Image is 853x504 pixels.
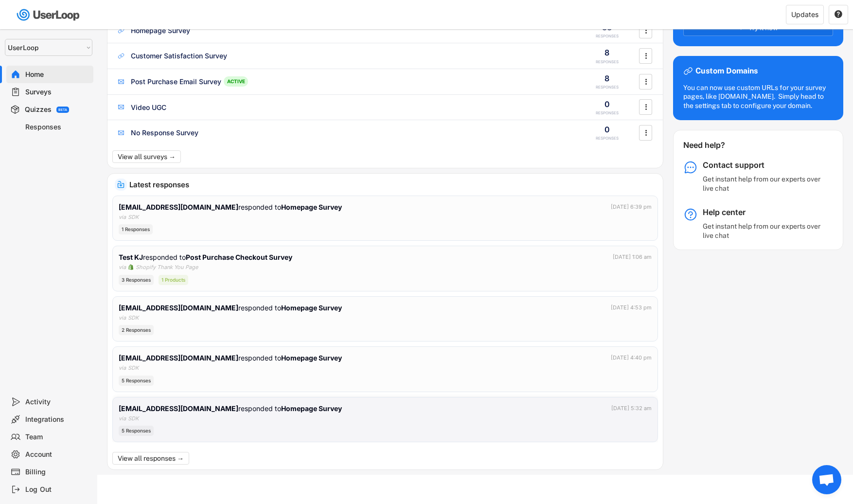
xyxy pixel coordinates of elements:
[119,224,153,234] div: 1 Responses
[281,203,342,211] strong: Homepage Survey
[25,415,89,424] div: Integrations
[596,59,619,65] div: RESPONSES
[281,354,342,362] strong: Homepage Survey
[596,85,619,90] div: RESPONSES
[117,181,124,188] img: IncomingMajor.svg
[131,128,198,138] div: No Response Survey
[119,376,154,386] div: 5 Responses
[119,252,294,262] div: responded to
[136,263,198,271] div: Shopify Thank You Page
[641,100,651,114] button: 
[119,213,126,221] div: via
[611,354,652,362] div: [DATE] 4:40 pm
[131,26,190,36] div: Homepage Survey
[611,304,652,312] div: [DATE] 4:53 pm
[119,403,342,414] div: responded to
[58,108,67,111] div: BETA
[119,414,126,423] div: via
[645,127,647,138] text: 
[119,275,154,285] div: 3 Responses
[119,203,238,211] strong: [EMAIL_ADDRESS][DOMAIN_NAME]
[119,364,126,372] div: via
[119,426,154,436] div: 5 Responses
[645,76,647,87] text: 
[25,105,52,114] div: Quizzes
[128,213,139,221] div: SDK
[611,203,652,211] div: [DATE] 6:39 pm
[703,175,824,192] div: Get instant help from our experts over live chat
[25,485,89,494] div: Log Out
[128,414,139,423] div: SDK
[112,452,189,465] button: View all responses →
[641,49,651,63] button: 
[131,77,221,87] div: Post Purchase Email Survey
[25,88,89,97] div: Surveys
[119,314,126,322] div: via
[596,136,619,141] div: RESPONSES
[119,353,342,363] div: responded to
[641,23,651,38] button: 
[25,468,89,477] div: Billing
[703,207,824,217] div: Help center
[641,126,651,140] button: 
[119,202,342,212] div: responded to
[748,24,778,31] span: Try it now
[695,66,758,76] div: Custom Domains
[25,70,89,79] div: Home
[131,51,227,61] div: Customer Satisfaction Survey
[186,253,292,261] strong: Post Purchase Checkout Survey
[281,404,342,413] strong: Homepage Survey
[25,123,89,132] div: Responses
[119,325,154,335] div: 2 Responses
[596,34,619,39] div: RESPONSES
[834,10,843,19] button: 
[119,404,238,413] strong: [EMAIL_ADDRESS][DOMAIN_NAME]
[128,314,139,322] div: SDK
[791,11,818,18] div: Updates
[703,160,824,170] div: Contact support
[224,76,248,87] div: ACTIVE
[641,74,651,89] button: 
[645,25,647,36] text: 
[611,404,652,413] div: [DATE] 5:32 am
[128,264,134,270] img: 1156660_ecommerce_logo_shopify_icon%20%281%29.png
[15,5,83,25] img: userloop-logo-01.svg
[812,465,841,494] div: Open chat
[25,450,89,459] div: Account
[131,103,166,112] div: Video UGC
[129,181,656,188] div: Latest responses
[613,253,652,261] div: [DATE] 1:06 am
[119,304,238,312] strong: [EMAIL_ADDRESS][DOMAIN_NAME]
[835,10,842,18] text: 
[159,275,188,285] div: 1 Products
[683,83,833,110] div: You can now use custom URLs for your survey pages, like [DOMAIN_NAME]. Simply head to the setting...
[604,99,610,109] div: 0
[119,354,238,362] strong: [EMAIL_ADDRESS][DOMAIN_NAME]
[645,102,647,112] text: 
[645,51,647,61] text: 
[596,110,619,116] div: RESPONSES
[119,253,143,261] strong: Test KJ
[703,222,824,239] div: Get instant help from our experts over live chat
[128,364,139,372] div: SDK
[281,304,342,312] strong: Homepage Survey
[119,263,126,271] div: via
[25,397,89,407] div: Activity
[604,73,609,84] div: 8
[119,303,342,313] div: responded to
[112,150,181,163] button: View all surveys →
[25,432,89,442] div: Team
[604,47,609,58] div: 8
[683,140,751,150] div: Need help?
[604,124,610,135] div: 0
